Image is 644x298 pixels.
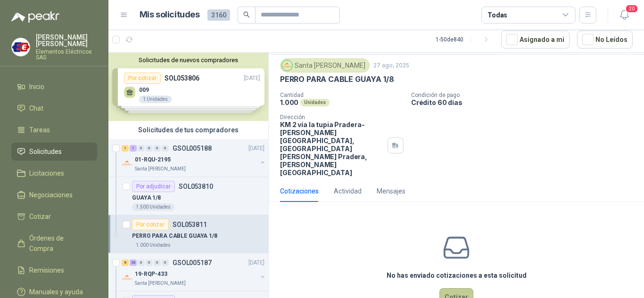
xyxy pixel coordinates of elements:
div: 0 [146,259,153,266]
a: 1 1 0 0 0 0 GSOL005188[DATE] Company Logo01-RQU-2195Santa [PERSON_NAME] [122,143,266,173]
p: GUAYA 1/8 [132,193,161,202]
div: 0 [138,259,145,266]
div: Todas [487,10,507,20]
div: Solicitudes de nuevos compradoresPor cotizarSOL053806[DATE] 0091 UnidadesPor cotizarSOL053423[DAT... [108,53,268,121]
div: Santa [PERSON_NAME] [280,58,370,72]
div: Mensajes [377,186,405,196]
p: Crédito 60 días [411,98,640,106]
img: Company Logo [122,272,133,283]
a: Solicitudes [11,143,97,161]
p: Condición de pago [411,92,640,98]
p: SOL053811 [173,221,207,228]
img: Company Logo [12,38,30,56]
p: Elementos Eléctricos SAS [36,49,97,60]
p: Santa [PERSON_NAME] [135,280,186,287]
span: Tareas [29,125,50,135]
a: Licitaciones [11,164,97,182]
a: Chat [11,99,97,117]
p: GSOL005188 [173,145,212,152]
div: 0 [154,145,161,152]
p: SOL053810 [179,183,213,190]
p: GSOL005187 [173,259,212,266]
span: Cotizar [29,211,51,222]
div: Por cotizar [132,219,169,230]
div: 8 [122,259,129,266]
p: KM 2 vía la tupia Pradera-[PERSON_NAME][GEOGRAPHIC_DATA], [GEOGRAPHIC_DATA][PERSON_NAME] Pradera ... [280,121,384,177]
p: [PERSON_NAME] [PERSON_NAME] [36,34,97,47]
a: 8 26 0 0 0 0 GSOL005187[DATE] Company Logo19-RQP-433Santa [PERSON_NAME] [122,257,266,287]
p: [DATE] [248,144,264,153]
span: Remisiones [29,265,64,275]
p: 1.000 [280,98,298,106]
p: PERRO PARA CABLE GUAYA 1/8 [280,74,394,84]
a: Inicio [11,78,97,96]
img: Logo peakr [11,11,59,23]
button: 20 [616,7,633,24]
div: 0 [154,259,161,266]
div: 1 - 50 de 840 [436,32,494,47]
div: 1 [122,145,129,152]
button: Solicitudes de nuevos compradores [112,56,264,64]
p: [DATE] [248,258,264,267]
div: 0 [146,145,153,152]
a: Remisiones [11,261,97,279]
span: search [243,11,250,18]
button: No Leídos [577,31,633,48]
img: Company Logo [122,158,133,169]
span: Licitaciones [29,168,64,178]
p: 01-RQU-2195 [135,155,171,164]
div: 0 [162,145,169,152]
p: Santa [PERSON_NAME] [135,165,186,173]
button: Asignado a mi [501,31,570,48]
a: Tareas [11,121,97,139]
a: Cotizar [11,208,97,226]
p: 27 ago, 2025 [373,61,409,70]
span: Solicitudes [29,146,62,157]
a: Por adjudicarSOL053810GUAYA 1/81.500 Unidades [108,177,268,215]
div: Cotizaciones [280,186,319,196]
div: Solicitudes de tus compradores [108,121,268,139]
div: 1.500 Unidades [132,203,174,211]
div: Actividad [334,186,362,196]
div: 0 [162,259,169,266]
p: PERRO PARA CABLE GUAYA 1/8 [132,232,217,241]
span: Negociaciones [29,190,73,200]
div: 26 [130,259,137,266]
span: 20 [625,4,638,13]
div: 0 [138,145,145,152]
span: Órdenes de Compra [29,233,88,254]
img: Company Logo [282,60,292,71]
h3: No has enviado cotizaciones a esta solicitud [387,270,527,281]
p: Dirección [280,114,384,121]
div: 1.000 Unidades [132,242,174,249]
span: 3160 [207,9,230,21]
a: Negociaciones [11,186,97,204]
span: Inicio [29,81,44,92]
span: Chat [29,103,43,113]
p: 19-RQP-433 [135,270,167,279]
div: Por adjudicar [132,181,175,192]
span: Manuales y ayuda [29,287,83,297]
a: Por cotizarSOL053811PERRO PARA CABLE GUAYA 1/81.000 Unidades [108,215,268,253]
a: Órdenes de Compra [11,229,97,258]
div: Unidades [300,99,330,106]
h1: Mis solicitudes [140,8,200,22]
div: 1 [130,145,137,152]
p: Cantidad [280,92,404,98]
